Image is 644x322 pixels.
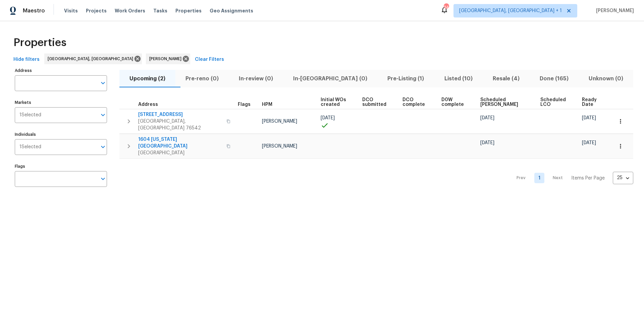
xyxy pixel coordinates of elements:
a: Goto page 1 [534,173,544,183]
span: [PERSON_NAME] [262,144,297,149]
span: [DATE] [582,140,596,145]
span: Maestro [23,7,45,14]
span: Visits [64,7,78,14]
label: Address [15,69,107,73]
button: Open [98,142,108,152]
p: Items Per Page [571,175,605,182]
span: [DATE] [480,116,494,120]
span: [DATE] [480,140,494,145]
span: Pre-Listing (1) [381,74,430,83]
label: Individuals [15,132,107,136]
span: [GEOGRAPHIC_DATA] [138,150,222,156]
span: Resale (4) [487,74,526,83]
label: Flags [15,164,107,168]
div: [GEOGRAPHIC_DATA], [GEOGRAPHIC_DATA] [44,53,142,64]
span: Unknown (0) [583,74,629,83]
span: Flags [238,102,251,107]
div: [PERSON_NAME] [146,53,190,64]
span: [PERSON_NAME] [149,55,184,62]
span: 1604 [US_STATE][GEOGRAPHIC_DATA] [138,136,222,150]
span: [DATE] [582,116,596,120]
div: 34 [444,4,448,11]
span: [GEOGRAPHIC_DATA], [GEOGRAPHIC_DATA] + 1 [459,7,562,14]
span: Hide filters [13,55,40,64]
nav: Pagination Navigation [510,163,633,194]
span: Scheduled LCO [540,97,571,107]
span: Work Orders [115,7,145,14]
label: Markets [15,100,107,105]
span: [PERSON_NAME] [593,7,634,14]
span: DCO complete [402,97,430,107]
span: Address [138,102,158,107]
span: DCO submitted [362,97,391,107]
span: Properties [175,7,202,14]
span: Clear Filters [195,55,224,64]
span: [GEOGRAPHIC_DATA], [GEOGRAPHIC_DATA] [48,55,136,62]
button: Clear Filters [192,53,227,66]
span: D0W complete [441,97,469,107]
span: Projects [86,7,107,14]
span: Done (165) [534,74,575,83]
span: Ready Date [582,97,602,107]
button: Hide filters [11,53,42,66]
span: [STREET_ADDRESS] [138,111,222,118]
span: Initial WOs created [321,97,351,107]
span: Pre-reno (0) [179,74,225,83]
span: Upcoming (2) [123,74,171,83]
span: Listed (10) [438,74,479,83]
span: In-review (0) [233,74,279,83]
button: Open [98,78,108,88]
span: Properties [13,39,66,46]
span: 1 Selected [19,112,41,118]
span: Scheduled [PERSON_NAME] [480,97,529,107]
span: 1 Selected [19,144,41,150]
span: Geo Assignments [210,7,253,14]
span: HPM [262,102,272,107]
div: 25 [613,169,633,187]
span: In-[GEOGRAPHIC_DATA] (0) [287,74,373,83]
span: [GEOGRAPHIC_DATA], [GEOGRAPHIC_DATA] 76542 [138,118,222,131]
span: [DATE] [321,116,335,120]
button: Open [98,110,108,120]
span: [PERSON_NAME] [262,119,297,124]
button: Open [98,174,108,184]
span: Tasks [153,8,167,13]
